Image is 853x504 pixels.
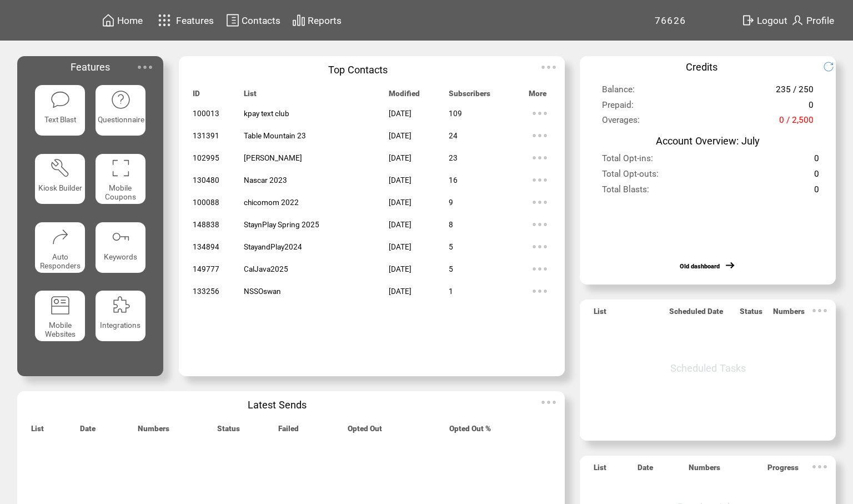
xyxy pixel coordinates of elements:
[791,13,804,27] img: profile.svg
[242,15,280,26] span: Contacts
[176,15,214,26] span: Features
[670,362,746,374] span: Scheduled Tasks
[290,12,343,29] a: Reports
[244,176,287,184] span: Nascar 2023
[50,158,71,178] img: tool%201.svg
[823,61,842,72] img: refresh.png
[594,463,606,477] span: List
[328,64,388,76] span: Top Contacts
[244,220,319,229] span: StaynPlay Spring 2025
[111,158,131,178] img: coupons.svg
[155,11,174,29] img: features.svg
[779,115,814,130] span: 0 / 2,500
[740,307,762,321] span: Status
[602,153,653,168] span: Total Opt-ins:
[449,220,453,229] span: 8
[529,102,551,124] img: ellypsis.svg
[102,13,115,27] img: home.svg
[529,258,551,280] img: ellypsis.svg
[814,169,819,184] span: 0
[193,265,219,273] span: 149777
[449,109,462,118] span: 109
[638,463,653,477] span: Date
[244,242,302,251] span: StayandPlay2024
[117,15,143,26] span: Home
[193,109,219,118] span: 100013
[44,115,76,124] span: Text Blast
[389,198,412,207] span: [DATE]
[806,15,834,26] span: Profile
[35,222,86,281] a: Auto Responders
[193,176,219,184] span: 130480
[656,135,760,147] span: Account Overview: July
[741,13,755,27] img: exit.svg
[773,307,805,321] span: Numbers
[193,220,219,229] span: 148838
[96,154,146,212] a: Mobile Coupons
[529,169,551,191] img: ellypsis.svg
[104,252,137,261] span: Keywords
[538,56,560,78] img: ellypsis.svg
[538,391,560,413] img: ellypsis.svg
[193,131,219,140] span: 131391
[193,153,219,162] span: 102995
[111,295,131,316] img: integrations.svg
[40,252,81,270] span: Auto Responders
[529,191,551,213] img: ellypsis.svg
[71,61,110,73] span: Features
[278,424,299,438] span: Failed
[529,280,551,302] img: ellypsis.svg
[814,184,819,199] span: 0
[138,424,169,438] span: Numbers
[50,295,71,316] img: mobile-websites.svg
[529,147,551,169] img: ellypsis.svg
[602,115,640,130] span: Overages:
[814,153,819,168] span: 0
[740,12,789,29] a: Logout
[529,236,551,258] img: ellypsis.svg
[244,153,302,162] span: [PERSON_NAME]
[96,222,146,281] a: Keywords
[244,89,257,103] span: List
[449,287,453,296] span: 1
[96,291,146,349] a: Integrations
[217,424,240,438] span: Status
[134,56,156,78] img: ellypsis.svg
[100,321,141,330] span: Integrations
[224,12,282,29] a: Contacts
[689,463,720,477] span: Numbers
[449,424,491,438] span: Opted Out %
[809,300,831,322] img: ellypsis.svg
[449,265,453,273] span: 5
[244,131,306,140] span: Table Mountain 23
[35,85,86,143] a: Text Blast
[680,263,720,270] a: Old dashboard
[248,399,307,411] span: Latest Sends
[111,89,131,110] img: questionnaire.svg
[529,124,551,147] img: ellypsis.svg
[655,15,686,26] span: 76626
[389,153,412,162] span: [DATE]
[244,198,299,207] span: chicomom 2022
[389,176,412,184] span: [DATE]
[449,242,453,251] span: 5
[669,307,723,321] span: Scheduled Date
[35,291,86,349] a: Mobile Websites
[602,100,634,115] span: Prepaid:
[686,61,717,73] span: Credits
[38,183,82,192] span: Kiosk Builder
[529,213,551,236] img: ellypsis.svg
[389,287,412,296] span: [DATE]
[809,100,814,115] span: 0
[193,242,219,251] span: 134894
[193,287,219,296] span: 133256
[226,13,239,27] img: contacts.svg
[98,115,144,124] span: Questionnaire
[389,109,412,118] span: [DATE]
[449,131,458,140] span: 24
[529,89,546,103] span: More
[602,184,649,199] span: Total Blasts:
[389,242,412,251] span: [DATE]
[244,265,288,273] span: CalJava2025
[50,89,71,110] img: text-blast.svg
